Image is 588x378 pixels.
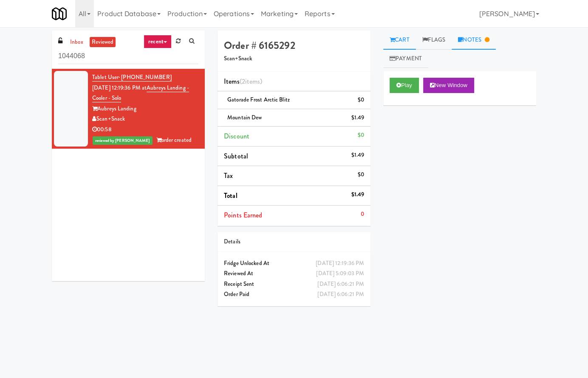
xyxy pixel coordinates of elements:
div: [DATE] 6:06:21 PM [317,289,364,300]
span: reviewed by [PERSON_NAME] [93,136,153,145]
div: [DATE] 12:19:36 PM [316,258,364,269]
div: Details [224,237,364,247]
div: Receipt Sent [224,279,364,290]
button: Play [390,78,419,93]
div: $1.49 [351,113,365,123]
h5: Scan+Snack [224,56,364,62]
div: Aubreys Landing [92,104,198,114]
a: inbox [68,37,85,48]
a: Cart [383,31,416,50]
span: · [PHONE_NUMBER] [119,73,172,81]
span: Mountain Dew [227,113,262,121]
div: 00:58 [92,124,198,135]
div: $0 [358,169,364,180]
div: [DATE] 5:09:03 PM [316,268,364,279]
span: Gatorade Frost Arctic Blitz [227,96,290,104]
a: Flags [416,31,452,50]
input: Search vision orders [58,48,198,64]
div: Fridge Unlocked At [224,258,364,269]
div: [DATE] 6:06:21 PM [317,279,364,290]
h4: Order # 6165292 [224,40,364,51]
span: order created [156,136,192,144]
a: Notes [452,31,496,50]
div: Scan+Snack [92,114,198,124]
span: [DATE] 12:19:36 PM at [92,84,147,92]
li: Tablet User· [PHONE_NUMBER][DATE] 12:19:36 PM atAubreys Landing - Cooler - SoloAubreys LandingSca... [52,69,205,149]
span: Total [224,191,237,200]
div: $0 [358,130,364,141]
span: Subtotal [224,151,248,161]
div: Reviewed At [224,268,364,279]
div: $1.49 [351,150,365,161]
div: $1.49 [351,189,365,200]
span: Points Earned [224,210,262,220]
a: Tablet User· [PHONE_NUMBER] [92,73,172,82]
span: (2 ) [240,76,263,86]
img: Micromart [52,6,67,21]
div: 0 [361,209,364,220]
a: reviewed [90,37,116,48]
a: recent [144,35,172,48]
span: Items [224,76,262,86]
div: Order Paid [224,289,364,300]
ng-pluralize: items [245,76,260,86]
a: Payment [383,49,428,68]
span: Discount [224,131,249,141]
button: New Window [423,78,474,93]
a: Aubreys Landing - Cooler - Solo [92,84,189,103]
div: $0 [358,95,364,105]
span: Tax [224,171,233,181]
